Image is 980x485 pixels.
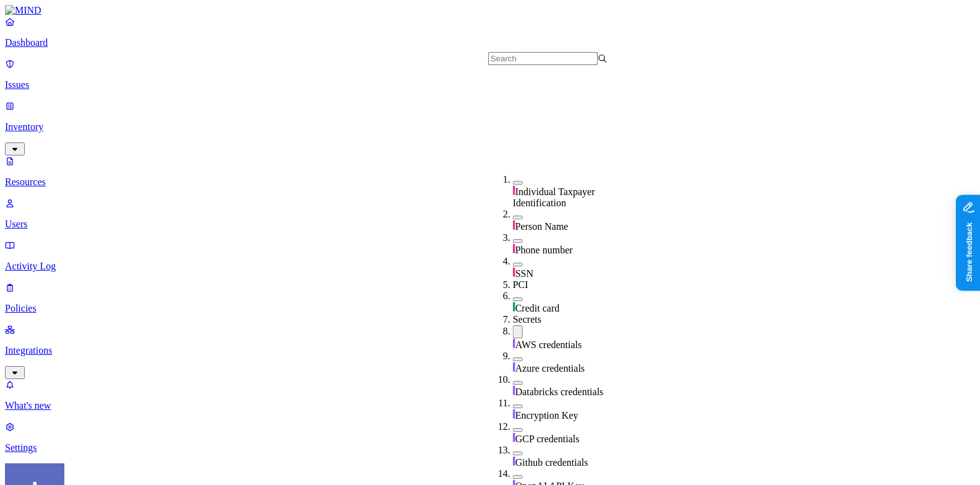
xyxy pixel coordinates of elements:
img: secret-line [513,385,515,395]
span: GCP credentials [515,434,580,444]
p: What's new [5,400,975,411]
a: Issues [5,58,975,90]
img: secret-line [513,338,515,348]
span: SSN [515,268,533,279]
p: Dashboard [5,37,975,48]
img: pii-line [513,185,515,195]
img: secret-line [513,362,515,372]
span: Phone number [515,245,573,255]
p: Resources [5,177,975,188]
a: Policies [5,282,975,314]
p: Users [5,219,975,230]
p: Issues [5,79,975,90]
span: AWS credentials [515,339,582,350]
a: What's new [5,379,975,411]
img: MIND [5,5,41,16]
img: pii-line [513,267,515,277]
p: Activity Log [5,261,975,272]
a: Settings [5,421,975,453]
span: Person Name [515,221,569,232]
a: Dashboard [5,16,975,48]
img: pci-line [513,302,515,312]
div: Secrets [513,314,632,325]
span: Github credentials [515,457,588,468]
p: Policies [5,303,975,314]
a: Integrations [5,324,975,377]
span: Encryption Key [515,410,578,421]
a: Resources [5,155,975,188]
p: Settings [5,442,975,453]
img: pii-line [513,243,515,253]
span: Databricks credentials [515,387,604,397]
a: MIND [5,5,975,16]
p: Inventory [5,121,975,133]
p: Integrations [5,345,975,356]
a: Inventory [5,100,975,154]
img: secret-line [513,432,515,442]
img: secret-line [513,409,515,419]
img: secret-line [513,456,515,466]
span: Credit card [515,303,560,313]
img: pii-line [513,220,515,230]
a: Activity Log [5,240,975,272]
div: PCI [513,279,632,291]
span: Individual Taxpayer Identification [513,186,595,208]
span: Azure credentials [515,363,585,374]
a: Users [5,198,975,230]
input: Search [488,52,598,65]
